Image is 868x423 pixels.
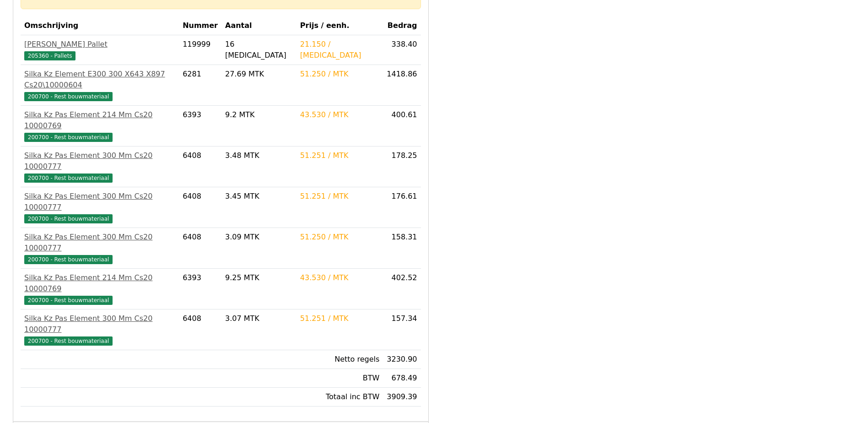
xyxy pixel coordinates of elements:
div: 51.250 / MTK [300,232,379,243]
div: Silka Kz Pas Element 214 Mm Cs20 10000769 [24,109,175,131]
td: 176.61 [383,187,421,228]
span: 200700 - Rest bouwmateriaal [24,255,113,264]
th: Aantal [221,16,297,35]
td: 3909.39 [383,388,421,407]
a: Silka Kz Pas Element 214 Mm Cs20 10000769200700 - Rest bouwmateriaal [24,109,175,142]
div: Silka Kz Pas Element 214 Mm Cs20 10000769 [24,272,175,294]
div: 43.530 / MTK [300,272,379,283]
div: 9.25 MTK [225,272,293,283]
div: 51.251 / MTK [300,313,379,324]
span: 200700 - Rest bouwmateriaal [24,214,113,223]
div: 3.48 MTK [225,150,293,161]
td: Totaal inc BTW [297,388,383,407]
div: 3.09 MTK [225,232,293,243]
a: Silka Kz Pas Element 214 Mm Cs20 10000769200700 - Rest bouwmateriaal [24,272,175,305]
td: 158.31 [383,228,421,269]
th: Bedrag [383,16,421,35]
a: [PERSON_NAME] Pallet205360 - Pallets [24,39,175,61]
div: 3.45 MTK [225,191,293,202]
div: 43.530 / MTK [300,109,379,120]
a: Silka Kz Element E300 300 X643 X897 Cs20\10000604200700 - Rest bouwmateriaal [24,69,175,102]
span: 200700 - Rest bouwmateriaal [24,174,113,183]
td: 6408 [179,228,221,269]
td: 157.34 [383,309,421,350]
td: 119999 [179,35,221,65]
a: Silka Kz Pas Element 300 Mm Cs20 10000777200700 - Rest bouwmateriaal [24,150,175,183]
th: Nummer [179,16,221,35]
span: 200700 - Rest bouwmateriaal [24,296,113,305]
div: 9.2 MTK [225,109,293,120]
td: 678.49 [383,369,421,388]
a: Silka Kz Pas Element 300 Mm Cs20 10000777200700 - Rest bouwmateriaal [24,232,175,265]
span: 200700 - Rest bouwmateriaal [24,133,113,142]
div: Silka Kz Pas Element 300 Mm Cs20 10000777 [24,313,175,335]
td: 6408 [179,309,221,350]
td: 338.40 [383,35,421,65]
td: 3230.90 [383,350,421,369]
td: 402.52 [383,269,421,309]
div: 27.69 MTK [225,69,293,80]
td: 6281 [179,65,221,106]
td: 6408 [179,187,221,228]
a: Silka Kz Pas Element 300 Mm Cs20 10000777200700 - Rest bouwmateriaal [24,313,175,346]
div: Silka Kz Pas Element 300 Mm Cs20 10000777 [24,232,175,254]
td: 6393 [179,269,221,309]
div: 3.07 MTK [225,313,293,324]
div: Silka Kz Pas Element 300 Mm Cs20 10000777 [24,150,175,172]
div: [PERSON_NAME] Pallet [24,39,175,50]
td: 400.61 [383,106,421,146]
td: Netto regels [297,350,383,369]
td: 6393 [179,106,221,146]
span: 200700 - Rest bouwmateriaal [24,92,113,101]
td: 178.25 [383,146,421,187]
a: Silka Kz Pas Element 300 Mm Cs20 10000777200700 - Rest bouwmateriaal [24,191,175,224]
div: Silka Kz Pas Element 300 Mm Cs20 10000777 [24,191,175,213]
div: 21.150 / [MEDICAL_DATA] [300,39,379,61]
th: Prijs / eenh. [297,16,383,35]
td: BTW [297,369,383,388]
span: 200700 - Rest bouwmateriaal [24,336,113,346]
div: 51.250 / MTK [300,69,379,80]
div: 51.251 / MTK [300,191,379,202]
div: 16 [MEDICAL_DATA] [225,39,293,61]
td: 6408 [179,146,221,187]
th: Omschrijving [21,16,179,35]
div: 51.251 / MTK [300,150,379,161]
div: Silka Kz Element E300 300 X643 X897 Cs20\10000604 [24,69,175,91]
td: 1418.86 [383,65,421,106]
span: 205360 - Pallets [24,51,75,60]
